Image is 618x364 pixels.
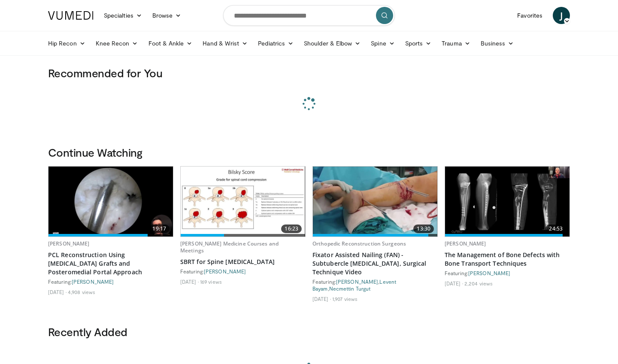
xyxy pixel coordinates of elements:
[180,258,306,266] a: SBRT for Spine [MEDICAL_DATA]
[312,251,438,276] a: Fixator Assisted Nailing (FAN) - Subtubercle [MEDICAL_DATA], Surgical Technique Video
[180,268,306,275] div: Featuring:
[445,240,486,247] a: [PERSON_NAME]
[445,270,570,276] div: Featuring:
[312,295,331,302] li: [DATE]
[281,224,302,233] span: 16:23
[143,35,198,52] a: Foot & Ankle
[312,278,438,292] div: Featuring: , ,
[48,66,570,80] h3: Recommended for You
[181,167,305,237] a: 16:23
[43,35,91,52] a: Hip Recon
[99,7,147,24] a: Specialties
[48,251,173,276] a: PCL Reconstruction Using [MEDICAL_DATA] Grafts and Posteromedial Portal Approach
[68,288,95,295] li: 4,908 views
[436,35,476,52] a: Trauma
[464,280,493,287] li: 2,204 views
[312,240,406,247] a: Orthopedic Reconstruction Surgeons
[445,251,570,268] a: The Management of Bone Defects with Bone Transport Techniques
[223,5,395,26] input: Search topics, interventions
[147,7,187,24] a: Browse
[476,35,519,52] a: Business
[329,285,371,291] a: Necmettin Turgut
[48,11,94,20] img: VuMedi Logo
[48,146,570,159] h3: Continue Watching
[313,167,437,237] a: 13:30
[445,167,570,237] img: b5c724d6-126b-4666-988f-de26de37e849.620x360_q85_upscale.jpg
[366,35,400,52] a: Spine
[445,280,463,287] li: [DATE]
[413,224,434,233] span: 13:30
[91,35,143,52] a: Knee Recon
[149,224,170,233] span: 19:17
[512,7,548,24] a: Favorites
[180,278,199,285] li: [DATE]
[48,240,90,247] a: [PERSON_NAME]
[332,295,357,302] li: 1,907 views
[48,325,570,339] h3: Recently Added
[313,167,437,237] img: e071edbb-ea24-493e-93e4-473a830f7230.620x360_q85_upscale.jpg
[204,268,246,274] a: [PERSON_NAME]
[400,35,437,52] a: Sports
[48,167,173,237] a: 19:17
[197,35,253,52] a: Hand & Wrist
[445,167,570,237] a: 24:53
[253,35,299,52] a: Pediatrics
[545,224,566,233] span: 24:53
[181,167,305,237] img: ad12c922-2829-486f-b372-8486a7c2a8d0.620x360_q85_upscale.jpg
[336,279,378,285] a: [PERSON_NAME]
[299,35,366,52] a: Shoulder & Elbow
[312,279,396,291] a: Levent Bayam
[180,240,279,254] a: [PERSON_NAME] Medicine Courses and Meetings
[48,167,173,237] img: 0aff902d-d714-496f-8a3e-78ad31abca43.620x360_q85_upscale.jpg
[553,7,570,24] a: J
[48,278,173,285] div: Featuring:
[200,278,222,285] li: 169 views
[72,279,114,285] a: [PERSON_NAME]
[468,270,510,276] a: [PERSON_NAME]
[48,288,67,295] li: [DATE]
